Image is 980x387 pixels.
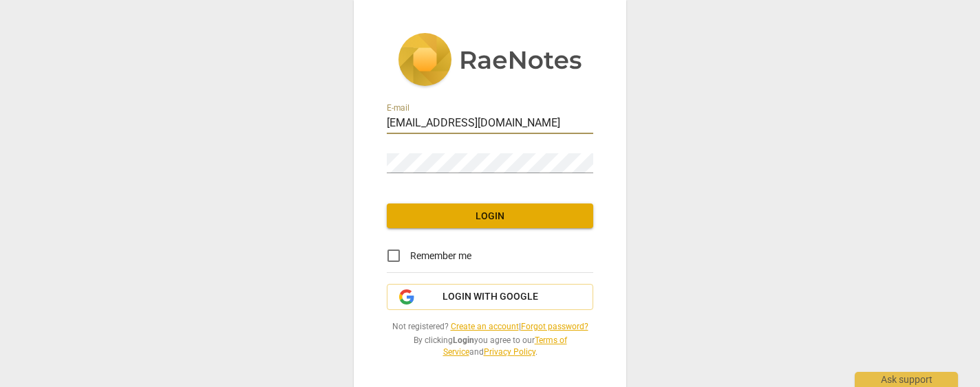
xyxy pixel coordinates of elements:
[398,33,582,89] img: 5ac2273c67554f335776073100b6d88f.svg
[387,104,409,113] label: E-mail
[387,321,593,333] span: Not registered? |
[443,290,538,304] span: Login with Google
[410,249,471,263] span: Remember me
[453,335,474,345] b: Login
[387,335,593,357] span: By clicking you agree to our and .
[855,372,958,387] div: Ask support
[387,284,593,310] button: Login with Google
[387,203,593,228] button: Login
[443,335,567,357] a: Terms of Service
[451,322,519,331] a: Create an account
[521,322,588,331] a: Forgot password?
[484,347,535,357] a: Privacy Policy
[398,210,582,223] span: Login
